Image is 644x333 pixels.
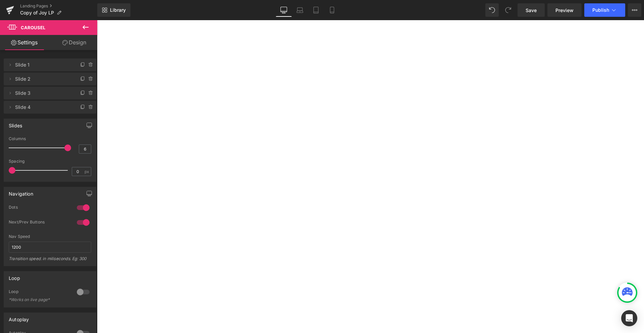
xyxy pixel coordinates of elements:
button: Undo [485,3,499,17]
div: Loop [9,289,70,296]
span: Carousel [21,25,45,30]
a: Landing Pages [20,3,97,9]
span: Slide 2 [15,73,71,85]
a: Design [50,35,99,50]
div: Navigation [9,187,33,197]
a: Desktop [276,3,292,17]
div: *Works on live page* [9,297,69,302]
a: Preview [547,3,582,17]
div: Next/Prev Buttons [9,219,70,226]
a: Tablet [308,3,324,17]
button: Publish [584,3,625,17]
span: px [85,169,90,174]
div: Loop [9,272,20,281]
span: Slide 4 [15,101,71,114]
div: Columns [9,136,91,141]
button: Redo [501,3,515,17]
a: Laptop [292,3,308,17]
div: Open Intercom Messenger [621,310,637,326]
div: Slides [9,119,22,128]
a: Mobile [324,3,340,17]
button: More [628,3,641,17]
div: Dots [9,205,70,212]
span: Library [110,7,126,13]
span: Slide 3 [15,87,71,99]
span: Save [526,7,537,14]
a: New Library [97,3,130,17]
div: Nav Speed [9,234,91,239]
div: Spacing [9,159,91,164]
span: Preview [555,7,574,14]
div: Autoplay [9,313,29,322]
span: Copy of Joy LP [20,10,54,15]
span: Publish [592,7,609,13]
span: Slide 1 [15,58,71,71]
div: Transition speed. in miliseconds. Eg: 300 [9,256,91,266]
